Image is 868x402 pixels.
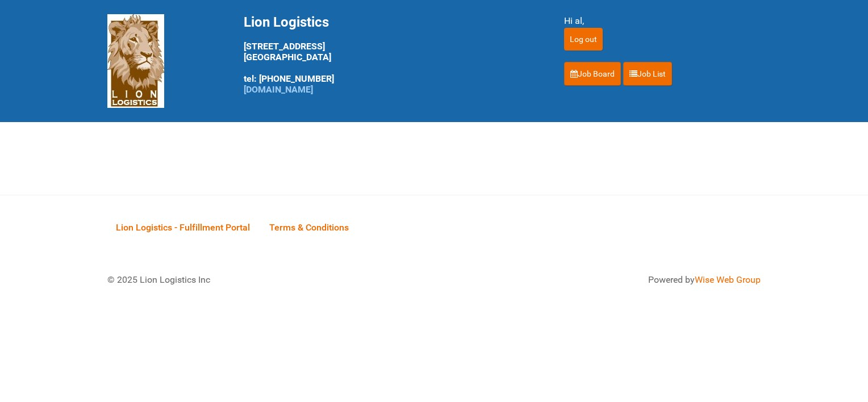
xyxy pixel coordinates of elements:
[564,62,621,86] a: Job Board
[116,222,250,233] span: Lion Logistics - Fulfillment Portal
[244,14,329,30] span: Lion Logistics
[244,84,313,95] a: [DOMAIN_NAME]
[623,62,672,86] a: Job List
[695,274,761,285] a: Wise Web Group
[448,273,761,287] div: Powered by
[107,14,164,108] img: Lion Logistics
[244,14,536,95] div: [STREET_ADDRESS] [GEOGRAPHIC_DATA] tel: [PHONE_NUMBER]
[269,222,349,233] span: Terms & Conditions
[107,210,258,245] a: Lion Logistics - Fulfillment Portal
[564,28,603,51] input: Log out
[107,55,164,66] a: Lion Logistics
[99,265,428,295] div: © 2025 Lion Logistics Inc
[564,14,761,28] div: Hi al,
[261,210,357,245] a: Terms & Conditions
